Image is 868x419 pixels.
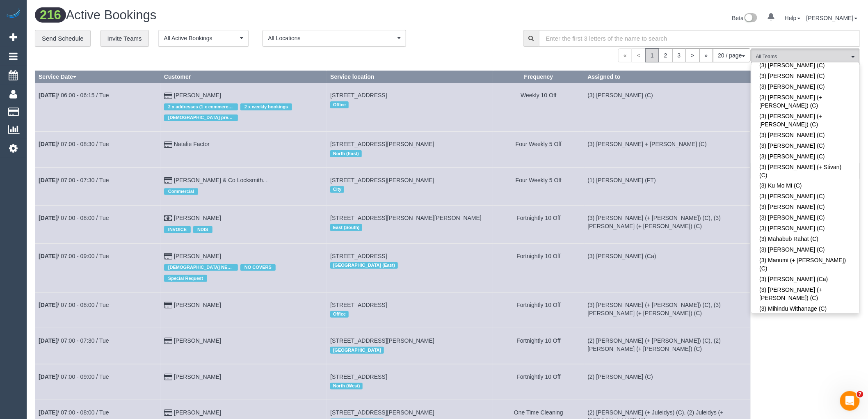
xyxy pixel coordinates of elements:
[164,264,238,271] span: [DEMOGRAPHIC_DATA] NEEDED
[161,364,327,400] td: Customer
[645,48,659,62] span: 1
[493,328,584,364] td: Frequency
[164,215,172,221] i: Check Payment
[263,30,406,47] button: All Locations
[330,177,434,183] span: [STREET_ADDRESS][PERSON_NAME]
[240,103,292,110] span: 2 x weekly bookings
[39,177,57,183] b: [DATE]
[752,60,859,71] a: (3) [PERSON_NAME] (C)
[330,409,434,416] span: [STREET_ADDRESS][PERSON_NAME]
[164,103,238,110] span: 2 x addresses (1 x commercial and 1 x residential)
[330,381,489,392] div: Location
[752,181,859,191] a: (3) Ku Mo Mi (C)
[101,30,149,47] a: Invite Teams
[752,255,859,274] a: (3) Manumi (+ [PERSON_NAME]) (C)
[659,48,673,62] a: 2
[327,328,493,364] td: Service location
[330,186,344,193] span: City
[327,206,493,243] td: Service location
[752,111,859,130] a: (3) [PERSON_NAME] (+ [PERSON_NAME]) (C)
[174,215,221,221] a: [PERSON_NAME]
[327,132,493,167] td: Service location
[330,373,387,380] span: [STREET_ADDRESS]
[493,243,584,292] td: Frequency
[174,337,221,344] a: [PERSON_NAME]
[584,83,750,132] td: Assigned to
[164,254,172,259] i: Credit Card Payment
[268,34,395,42] span: All Locations
[330,260,489,271] div: Location
[39,409,57,416] b: [DATE]
[857,391,863,398] span: 7
[174,373,221,380] a: [PERSON_NAME]
[330,148,489,159] div: Location
[161,71,327,83] th: Customer
[751,48,860,65] button: All Teams
[327,292,493,328] td: Service location
[493,364,584,400] td: Frequency
[493,71,584,83] th: Frequency
[699,48,713,62] a: »
[686,48,700,62] a: >
[35,364,161,400] td: Schedule date
[327,364,493,400] td: Service location
[330,337,434,344] span: [STREET_ADDRESS][PERSON_NAME]
[164,188,198,195] span: Commercial
[713,48,751,62] button: 20 / page
[39,177,109,183] a: [DATE]/ 07:00 - 07:30 / Tue
[752,71,859,81] a: (3) [PERSON_NAME] (C)
[164,34,238,42] span: All Active Bookings
[584,364,750,400] td: Assigned to
[174,409,221,416] a: [PERSON_NAME]
[752,274,859,285] a: (3) [PERSON_NAME] (Ca)
[493,206,584,243] td: Frequency
[39,253,57,259] b: [DATE]
[158,30,249,47] button: All Active Bookings
[618,48,751,62] nav: Pagination navigation
[584,167,750,205] td: Assigned to
[752,162,859,181] a: (3) [PERSON_NAME] (+ Stivan) (C)
[327,83,493,132] td: Service location
[330,99,489,110] div: Location
[39,337,57,344] b: [DATE]
[39,215,109,221] a: [DATE]/ 07:00 - 08:00 / Tue
[840,391,860,411] iframe: Intercom live chat
[330,150,361,157] span: North (East)
[240,264,276,271] span: NO COVERS
[584,132,750,167] td: Assigned to
[584,243,750,292] td: Assigned to
[330,302,387,308] span: [STREET_ADDRESS]
[584,71,750,83] th: Assigned to
[752,140,859,151] a: (3) [PERSON_NAME] (C)
[752,234,859,245] a: (3) Mahabub Rahat (C)
[752,213,859,223] a: (3) [PERSON_NAME] (C)
[39,373,109,380] a: [DATE]/ 07:00 - 09:00 / Tue
[174,253,221,259] a: [PERSON_NAME]
[806,15,858,21] a: [PERSON_NAME]
[752,191,859,202] a: (3) [PERSON_NAME] (C)
[330,215,482,221] span: [STREET_ADDRESS][PERSON_NAME][PERSON_NAME]
[330,311,348,318] span: Office
[752,130,859,140] a: (3) [PERSON_NAME] (C)
[39,141,57,147] b: [DATE]
[330,262,397,269] span: [GEOGRAPHIC_DATA] (East)
[39,253,109,259] a: [DATE]/ 07:00 - 09:00 / Tue
[164,93,172,99] i: Credit Card Payment
[493,167,584,205] td: Frequency
[174,302,221,308] a: [PERSON_NAME]
[752,92,859,111] a: (3) [PERSON_NAME] (+ [PERSON_NAME]) (C)
[39,409,109,416] a: [DATE]/ 07:00 - 08:00 / Tue
[161,83,327,132] td: Customer
[5,8,21,20] img: Automaid Logo
[193,226,212,233] span: NDIS
[164,338,172,344] i: Credit Card Payment
[35,243,161,292] td: Schedule date
[164,226,191,233] span: INVOICE
[161,328,327,364] td: Customer
[39,337,109,344] a: [DATE]/ 07:00 - 07:30 / Tue
[330,92,387,98] span: [STREET_ADDRESS]
[584,328,750,364] td: Assigned to
[785,15,801,21] a: Help
[752,81,859,92] a: (3) [PERSON_NAME] (C)
[39,141,109,147] a: [DATE]/ 07:00 - 08:30 / Tue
